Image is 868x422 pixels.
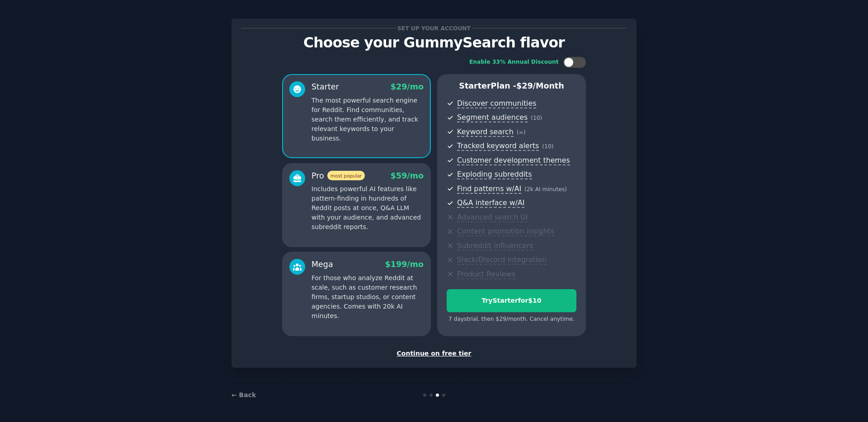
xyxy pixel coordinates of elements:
span: Set up your account [396,23,472,33]
div: Mega [311,259,333,270]
span: $ 29 /month [516,81,564,90]
span: Customer development themes [457,156,570,165]
div: Enable 33% Annual Discount [469,58,559,66]
p: Choose your GummySearch flavor [241,35,627,51]
button: TryStarterfor$10 [447,289,576,312]
div: Starter [311,81,339,93]
span: Discover communities [457,99,536,108]
span: $ 199 /mo [385,260,424,269]
p: Starter Plan - [447,80,576,92]
span: Advanced search UI [457,213,528,222]
div: Pro [311,170,365,182]
span: most popular [327,171,365,180]
p: Includes powerful AI features like pattern-finding in hundreds of Reddit posts at once, Q&A LLM w... [311,184,424,232]
span: ( 10 ) [531,115,542,121]
div: Continue on free tier [241,349,627,358]
span: $ 59 /mo [391,171,424,180]
span: Find patterns w/AI [457,184,521,194]
p: For those who analyze Reddit at scale, such as customer research firms, startup studios, or conte... [311,273,424,321]
p: The most powerful search engine for Reddit. Find communities, search them efficiently, and track ... [311,96,424,143]
span: $ 29 /mo [391,82,424,91]
span: Segment audiences [457,113,528,122]
span: Keyword search [457,127,514,137]
span: Q&A interface w/AI [457,198,524,208]
span: Content promotion insights [457,227,554,236]
span: Subreddit influencers [457,241,533,251]
div: 7 days trial, then $ 29 /month . Cancel anytime. [447,315,576,324]
span: ( ∞ ) [517,129,526,136]
span: Tracked keyword alerts [457,141,539,151]
span: ( 10 ) [542,143,553,150]
span: Exploding subreddits [457,170,532,179]
div: Try Starter for $10 [447,296,576,305]
span: ( 2k AI minutes ) [524,186,567,192]
span: Slack/Discord integration [457,255,547,265]
a: ← Back [231,391,256,399]
span: Product Reviews [457,270,515,279]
